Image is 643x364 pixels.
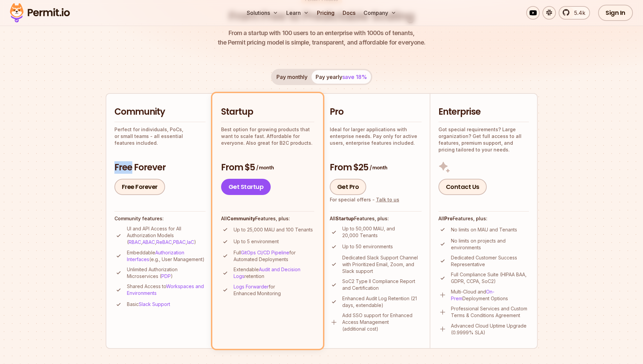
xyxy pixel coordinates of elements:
[234,284,269,289] a: Logs Forwarder
[342,312,422,332] p: Add SSO support for Enhanced Access Management (additional cost)
[272,70,312,84] button: Pay monthly
[127,266,206,280] p: Unlimited Authorization Microservices ( )
[451,271,529,285] p: Full Compliance Suite (HIPAA BAA, GDPR, CCPA, SoC2)
[234,283,314,297] p: for Enhanced Monitoring
[342,295,422,309] p: Enhanced Audit Log Retention (21 days, extendable)
[376,197,399,202] a: Talk to us
[241,250,289,255] a: GitOps CI/CD Pipeline
[451,254,529,268] p: Dedicated Customer Success Representative
[127,283,206,297] p: Shared Access to
[221,126,314,146] p: Best option for growing products that want to scale fast. Affordable for everyone. Also great for...
[438,106,529,118] h2: Enterprise
[156,239,172,245] a: ReBAC
[221,106,314,118] h2: Startup
[221,162,314,174] h3: From $5
[314,6,337,20] a: Pricing
[342,278,422,291] p: SoC2 Type II Compliance Report and Certification
[244,6,281,20] button: Solutions
[451,289,494,301] a: On-Prem
[114,106,206,118] h2: Community
[127,250,184,262] a: Authorization Interfaces
[234,226,313,233] p: Up to 25,000 MAU and 100 Tenants
[370,164,387,171] span: / month
[127,301,170,308] p: Basic
[451,288,529,302] p: Multi-Cloud and Deployment Options
[218,28,426,47] p: the Permit pricing model is simple, transparent, and affordable for everyone.
[559,6,590,20] a: 5.4k
[227,216,255,221] strong: Community
[451,237,529,251] p: No limits on projects and environments
[330,162,422,174] h3: From $25
[161,273,171,279] a: PDP
[451,323,529,336] p: Advanced Cloud Uptime Upgrade (0.9999% SLA)
[173,239,186,245] a: PBAC
[234,238,279,245] p: Up to 5 environment
[598,5,633,21] a: Sign In
[114,179,165,195] a: Free Forever
[139,301,170,307] a: Slack Support
[438,179,487,195] a: Contact Us
[336,216,354,221] strong: Startup
[218,28,426,38] span: From a startup with 100 users to an enterprise with 1000s of tenants,
[142,239,155,245] a: ABAC
[129,239,141,245] a: RBAC
[234,267,300,279] a: Audit and Decision Logs
[570,9,585,17] span: 5.4k
[221,215,314,222] h4: All Features, plus:
[438,215,529,222] h4: All Features, plus:
[342,254,422,275] p: Dedicated Slack Support Channel with Prioritized Email, Zoom, and Slack support
[342,225,422,239] p: Up to 50,000 MAU, and 20,000 Tenants
[114,162,206,174] h3: Free Forever
[256,164,274,171] span: / month
[7,1,73,24] img: Permit logo
[330,126,422,146] p: Ideal for larger applications with enterprise needs. Pay only for active users, enterprise featur...
[221,179,271,195] a: Get Startup
[127,225,206,246] p: UI and API Access for All Authorization Models ( , , , , )
[330,215,422,222] h4: All Features, plus:
[342,243,393,250] p: Up to 50 environments
[114,126,206,146] p: Perfect for individuals, PoCs, or small teams - all essential features included.
[340,6,358,20] a: Docs
[127,249,206,263] p: Embeddable (e.g., User Management)
[330,196,399,203] div: For special offers -
[234,266,314,280] p: Extendable retention
[361,6,399,20] button: Company
[284,6,312,20] button: Learn
[438,126,529,153] p: Got special requirements? Large organization? Get full access to all features, premium support, a...
[444,216,453,221] strong: Pro
[451,226,517,233] p: No limits on MAU and Tenants
[330,179,367,195] a: Get Pro
[234,249,314,263] p: Full for Automated Deployments
[114,215,206,222] h4: Community features:
[330,106,422,118] h2: Pro
[187,239,194,245] a: IaC
[451,305,529,319] p: Professional Services and Custom Terms & Conditions Agreement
